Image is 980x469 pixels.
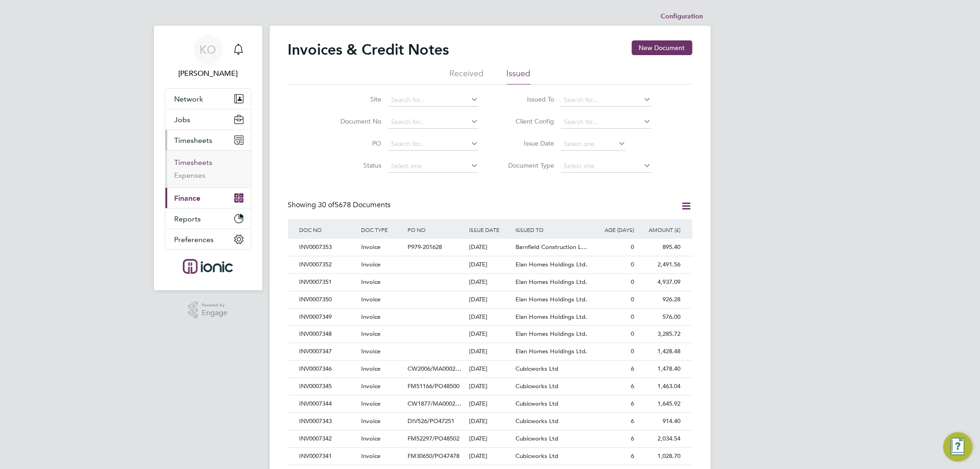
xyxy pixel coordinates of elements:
[361,452,380,460] span: Invoice
[637,291,683,308] div: 926.28
[297,343,359,360] div: INV0007347
[297,396,359,412] div: INV0007344
[388,116,479,129] input: Search for...
[175,171,206,180] a: Expenses
[361,382,380,390] span: Invoice
[637,361,683,378] div: 1,478.40
[388,94,479,107] input: Search for...
[467,309,513,326] div: [DATE]
[467,378,513,395] div: [DATE]
[502,95,555,103] label: Issued To
[515,347,587,355] span: Elan Homes Holdings Ltd.
[165,209,251,229] button: Reports
[361,278,380,286] span: Invoice
[165,68,251,79] span: Kirsty Owen
[515,400,558,407] span: Cubicworks Ltd
[200,44,216,56] span: KO
[297,361,359,378] div: INV0007346
[297,291,359,308] div: INV0007350
[450,68,484,85] li: Received
[154,26,262,290] nav: Main navigation
[408,400,461,407] span: CW1877/MA0002…
[329,117,382,125] label: Document No
[637,219,683,240] div: AMOUNT (£)
[467,430,513,447] div: [DATE]
[297,219,359,240] div: DOC NO
[329,95,382,103] label: Site
[361,400,380,407] span: Invoice
[408,365,461,373] span: CW2006/MA0002…
[318,200,391,209] span: 5678 Documents
[515,278,587,286] span: Elan Homes Holdings Ltd.
[631,330,634,338] span: 0
[502,117,555,125] label: Client Config
[637,239,683,256] div: 895.40
[467,256,513,273] div: [DATE]
[329,139,382,147] label: PO
[297,378,359,395] div: INV0007345
[631,243,634,251] span: 0
[408,382,459,390] span: FM51166/PO48500
[183,259,232,274] img: ionic-logo-retina.png
[637,309,683,326] div: 576.00
[561,160,651,173] input: Select one
[288,200,393,210] div: Showing
[631,365,634,373] span: 6
[515,243,587,251] span: Barnfield Construction L…
[361,417,380,425] span: Invoice
[408,452,459,460] span: FM30650/PO47478
[467,274,513,291] div: [DATE]
[631,347,634,355] span: 0
[515,295,587,303] span: Elan Homes Holdings Ltd.
[631,278,634,286] span: 0
[297,256,359,273] div: INV0007352
[515,365,558,373] span: Cubicworks Ltd
[943,432,973,462] button: Engage Resource Center
[515,435,558,442] span: Cubicworks Ltd
[631,260,634,268] span: 0
[467,361,513,378] div: [DATE]
[408,417,454,425] span: DIV526/PO47251
[507,68,531,85] li: Issued
[388,160,479,173] input: Select one
[361,313,380,321] span: Invoice
[175,115,191,124] span: Jobs
[361,365,380,373] span: Invoice
[165,259,251,274] a: Go to home page
[631,417,634,425] span: 6
[467,413,513,430] div: [DATE]
[515,452,558,460] span: Cubicworks Ltd
[202,301,227,309] span: Powered by
[661,7,703,26] li: Configuration
[361,330,380,338] span: Invoice
[165,150,251,187] div: Timesheets
[467,219,513,240] div: ISSUE DATE
[175,235,214,244] span: Preferences
[467,291,513,308] div: [DATE]
[408,243,442,251] span: P979-201628
[165,35,251,79] a: KO[PERSON_NAME]
[637,378,683,395] div: 1,463.04
[502,161,555,170] label: Document Type
[175,215,201,223] span: Reports
[590,219,637,240] div: AGE (DAYS)
[165,188,251,208] button: Finance
[297,430,359,447] div: INV0007342
[329,161,382,170] label: Status
[561,116,651,129] input: Search for...
[515,382,558,390] span: Cubicworks Ltd
[637,430,683,447] div: 2,034.54
[297,326,359,343] div: INV0007348
[637,396,683,412] div: 1,645.92
[637,256,683,273] div: 2,491.56
[515,260,587,268] span: Elan Homes Holdings Ltd.
[467,326,513,343] div: [DATE]
[631,382,634,390] span: 6
[631,435,634,442] span: 6
[631,400,634,407] span: 6
[175,158,213,167] a: Timesheets
[467,239,513,256] div: [DATE]
[361,260,380,268] span: Invoice
[297,413,359,430] div: INV0007343
[637,413,683,430] div: 914.40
